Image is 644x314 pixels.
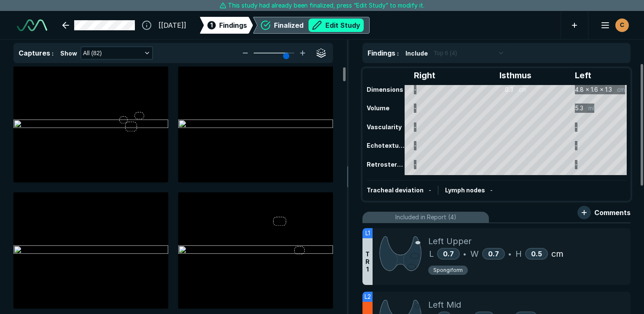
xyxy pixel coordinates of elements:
[615,19,629,32] div: avatar-name
[309,19,364,32] button: Edit Study
[428,235,472,247] span: Left Upper
[595,17,631,34] button: avatar-name
[362,228,631,285] div: L1TR1Left UpperL0.7•W0.7•H0.5cmSpongiform
[228,1,424,10] span: This study had already been finalized, press “Edit Study” to modify it.
[395,213,456,222] span: Included in Report (4)
[551,247,563,260] span: cm
[531,250,542,258] span: 0.5
[397,50,399,57] span: :
[13,245,168,255] img: 70134d1d-bb86-4e33-a997-0fcea77f70eb
[178,245,333,255] img: 9b111209-c62e-412a-a809-ebecdfcfd418
[470,247,479,260] span: W
[379,235,421,272] img: wYmYsoAAAAGSURBVAMA9UsDBSBSSJYAAAAASUVORK5CYII=
[434,48,457,58] span: Top 6 (4)
[365,292,371,301] span: L2
[463,249,466,259] span: •
[433,266,463,274] span: Spongiform
[428,298,461,311] span: Left Mid
[178,120,333,130] img: 966c6093-9290-4397-bd44-e30d7d9503fe
[210,21,213,29] span: 1
[368,49,395,57] span: Findings
[445,186,485,194] span: Lymph nodes
[13,16,51,35] a: See-Mode Logo
[508,249,511,259] span: •
[429,247,434,260] span: L
[429,186,431,194] span: -
[365,229,370,238] span: L1
[219,20,247,30] span: Findings
[158,20,186,30] span: [[DATE]]
[594,208,631,218] span: Comments
[83,48,102,58] span: All (82)
[405,49,428,58] span: Include
[515,247,522,260] span: H
[13,120,168,130] img: 2b78e1e6-28bf-4650-b9f6-5c128eb2b60a
[620,21,624,29] span: C
[19,49,50,57] span: Captures
[488,250,499,258] span: 0.7
[200,17,253,34] div: 1Findings
[490,186,493,194] span: -
[17,19,47,31] img: See-Mode Logo
[60,49,77,58] span: Show
[52,50,54,57] span: :
[367,186,424,194] span: Tracheal deviation
[253,17,370,34] div: FinalizedEdit Study
[274,19,364,32] div: Finalized
[443,250,454,258] span: 0.7
[365,250,370,273] span: T R 1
